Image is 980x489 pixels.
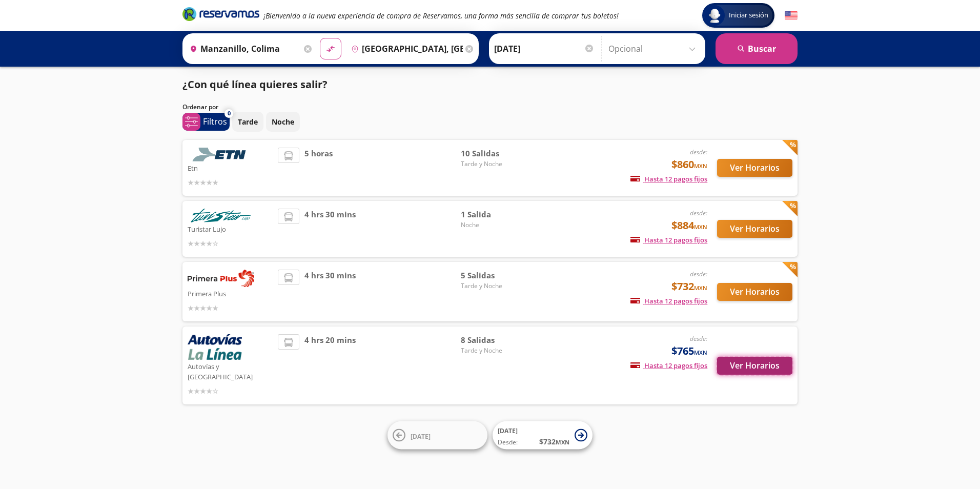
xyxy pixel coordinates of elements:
span: $860 [671,157,707,172]
img: Turistar Lujo [188,209,254,222]
span: 4 hrs 20 mins [304,334,356,397]
span: Hasta 12 pagos fijos [630,235,707,244]
img: Autovías y La Línea [188,334,242,360]
button: Ver Horarios [717,159,792,177]
button: [DATE]Desde:$732MXN [493,421,593,450]
small: MXN [694,349,707,356]
img: Etn [188,148,254,161]
small: MXN [694,284,707,292]
button: 0Filtros [182,113,230,131]
button: Ver Horarios [717,357,792,375]
small: MXN [694,223,707,231]
em: desde: [690,209,707,217]
input: Buscar Destino [347,36,463,62]
p: ¿Con qué línea quieres salir? [182,77,328,92]
span: 4 hrs 30 mins [304,209,356,249]
p: Primera Plus [188,287,273,299]
span: Hasta 12 pagos fijos [630,361,707,370]
span: [DATE] [498,426,518,435]
button: English [785,9,798,22]
span: [DATE] [411,432,431,440]
span: $884 [671,218,707,233]
p: Etn [188,161,273,174]
span: Iniciar sesión [725,10,772,21]
button: Ver Horarios [717,283,792,301]
button: Ver Horarios [717,220,792,238]
span: Tarde y Noche [461,281,533,291]
a: Brand Logo [182,6,259,25]
p: Ordenar por [182,103,218,112]
span: Hasta 12 pagos fijos [630,174,707,184]
span: $765 [671,343,707,359]
span: 1 Salida [461,209,533,220]
p: Turistar Lujo [188,222,273,235]
i: Brand Logo [182,6,259,22]
span: 0 [228,109,231,118]
span: 8 Salidas [461,334,533,346]
span: 10 Salidas [461,148,533,159]
span: 4 hrs 30 mins [304,270,356,314]
p: Autovías y [GEOGRAPHIC_DATA] [188,360,273,382]
small: MXN [694,162,707,170]
em: desde: [690,334,707,343]
p: Noche [272,116,294,127]
input: Opcional [608,36,700,62]
button: Tarde [232,112,263,132]
span: 5 horas [304,148,333,188]
p: Tarde [238,116,258,127]
em: ¡Bienvenido a la nueva experiencia de compra de Reservamos, una forma más sencilla de comprar tus... [263,11,619,21]
button: Noche [266,112,300,132]
em: desde: [690,270,707,278]
input: Elegir Fecha [494,36,595,62]
p: Filtros [203,115,227,128]
span: $ 732 [539,436,569,447]
span: Tarde y Noche [461,346,533,355]
button: Buscar [716,33,798,64]
input: Buscar Origen [186,36,301,62]
em: desde: [690,148,707,156]
span: Desde: [498,438,518,447]
span: Tarde y Noche [461,159,533,169]
span: Noche [461,220,533,230]
button: [DATE] [387,421,487,450]
small: MXN [556,438,569,446]
span: $732 [671,279,707,294]
img: Primera Plus [188,270,254,287]
span: 5 Salidas [461,270,533,281]
span: Hasta 12 pagos fijos [630,296,707,305]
